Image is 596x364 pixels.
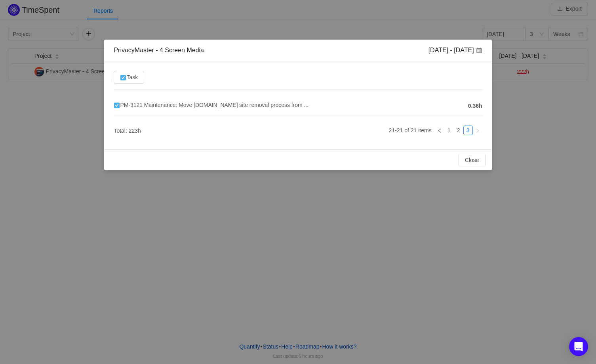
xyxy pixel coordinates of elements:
img: 10738 [114,102,120,109]
li: 21-21 of 21 items [388,126,431,135]
a: 1 [445,126,453,135]
span: PM-3121 Maintenance: Move [DOMAIN_NAME] site removal process from ... [114,102,308,108]
i: icon: right [475,128,480,133]
a: 2 [454,126,463,135]
li: 1 [444,126,454,135]
i: icon: left [437,128,442,133]
button: Close [459,154,486,166]
span: Task [120,74,138,80]
div: Open Intercom Messenger [569,337,588,356]
div: [DATE] - [DATE] [428,46,482,55]
li: Previous Page [435,126,444,135]
li: 3 [463,126,473,135]
span: 0.36h [468,102,482,110]
a: 3 [464,126,472,135]
li: Next Page [473,126,482,135]
div: PrivacyMaster - 4 Screen Media [114,46,204,55]
span: Total: 223h [114,128,141,134]
img: 10738 [120,74,126,81]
